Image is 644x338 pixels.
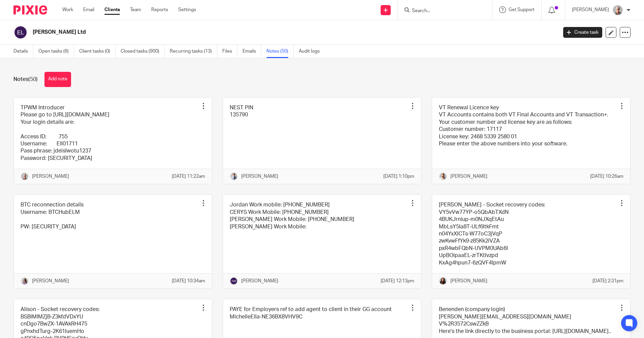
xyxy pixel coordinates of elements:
[32,173,69,180] p: [PERSON_NAME]
[172,173,205,180] p: [DATE] 11:22am
[79,45,116,58] a: Client tasks (0)
[222,45,237,58] a: Files
[13,76,38,83] h1: Notes
[230,172,238,180] img: IMG_9924.jpg
[21,172,29,180] img: KR%20update.jpg
[21,277,29,285] img: Olivia.jpg
[450,173,487,180] p: [PERSON_NAME]
[241,173,278,180] p: [PERSON_NAME]
[13,45,33,58] a: Details
[62,6,73,13] a: Work
[32,278,69,284] p: [PERSON_NAME]
[266,45,294,58] a: Notes (50)
[241,278,278,284] p: [PERSON_NAME]
[130,6,141,13] a: Team
[563,27,602,38] a: Create task
[381,278,414,284] p: [DATE] 12:13pm
[411,8,472,14] input: Search
[151,6,168,13] a: Reports
[83,6,94,13] a: Email
[38,45,74,58] a: Open tasks (6)
[572,6,609,13] p: [PERSON_NAME]
[383,173,414,180] p: [DATE] 1:10pm
[33,29,449,36] h2: [PERSON_NAME] Ltd
[299,45,325,58] a: Audit logs
[170,45,217,58] a: Recurring tasks (13)
[172,278,205,284] p: [DATE] 10:34am
[230,277,238,285] img: svg%3E
[509,7,535,12] span: Get Support
[13,5,47,15] img: Pixie
[450,278,487,284] p: [PERSON_NAME]
[439,277,447,285] img: IMG_0011.jpg
[13,25,28,39] img: svg%3E
[590,173,623,180] p: [DATE] 10:26am
[592,278,623,284] p: [DATE] 2:31pm
[439,172,447,180] img: IMG_9968.jpg
[178,6,196,13] a: Settings
[612,5,623,16] img: KR%20update.jpg
[104,6,120,13] a: Clients
[28,77,38,82] span: (50)
[121,45,165,58] a: Closed tasks (900)
[243,45,261,58] a: Emails
[44,72,71,87] button: Add note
